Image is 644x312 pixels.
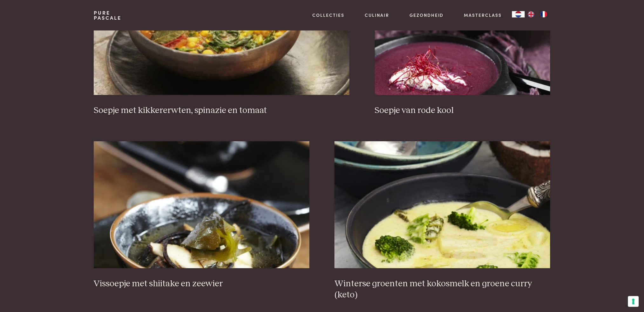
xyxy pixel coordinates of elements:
[525,11,550,17] ul: Language list
[313,12,345,18] a: Collecties
[94,105,349,116] h3: Soepje met kikkererwten, spinazie en tomaat
[464,12,502,18] a: Masterclass
[512,11,525,17] a: NL
[512,11,525,17] div: Language
[94,10,121,20] a: PurePascale
[94,278,309,289] h3: Vissoepje met shiitake en zeewier
[365,12,389,18] a: Culinair
[410,12,444,18] a: Gezondheid
[94,141,309,289] a: Vissoepje met shiitake en zeewier Vissoepje met shiitake en zeewier
[538,11,550,17] a: FR
[335,141,550,268] img: Winterse groenten met kokosmelk en groene curry (keto)
[335,278,550,300] h3: Winterse groenten met kokosmelk en groene curry (keto)
[512,11,550,17] aside: Language selected: Nederlands
[525,11,538,17] a: EN
[94,141,309,268] img: Vissoepje met shiitake en zeewier
[335,141,550,300] a: Winterse groenten met kokosmelk en groene curry (keto) Winterse groenten met kokosmelk en groene ...
[628,296,639,307] button: Uw voorkeuren voor toestemming voor trackingtechnologieën
[375,105,550,116] h3: Soepje van rode kool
